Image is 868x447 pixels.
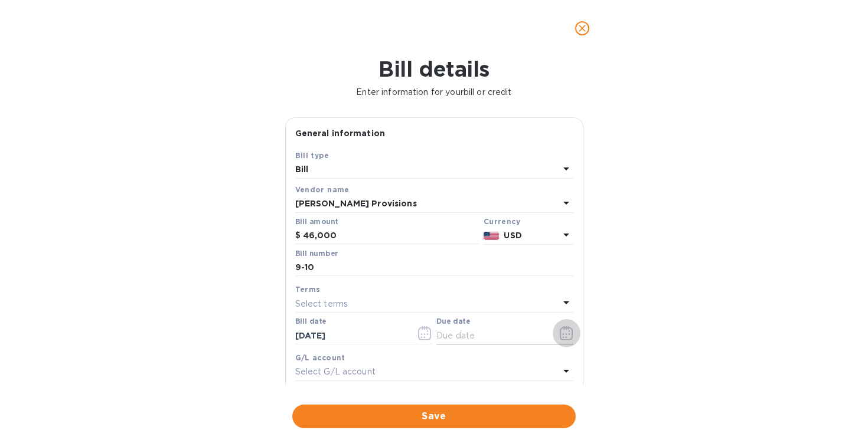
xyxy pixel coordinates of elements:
[436,327,548,344] input: Due date
[436,318,470,326] label: Due date
[295,218,338,225] label: Bill amount
[295,353,345,362] b: G/L account
[295,318,327,326] label: Bill date
[295,129,386,138] b: General information
[295,259,573,277] input: Enter bill number
[292,405,576,428] button: Save
[295,151,329,160] b: Bill type
[295,298,348,310] p: Select terms
[484,232,500,240] img: USD
[295,227,303,245] div: $
[504,231,521,240] b: USD
[295,285,321,294] b: Terms
[295,327,407,344] input: Select date
[568,14,596,42] button: close
[295,165,309,174] b: Bill
[295,250,338,257] label: Bill number
[303,227,479,245] input: $ Enter bill amount
[484,217,520,226] b: Currency
[302,409,566,423] span: Save
[9,86,859,98] p: Enter information for your bill or credit
[295,185,350,194] b: Vendor name
[9,57,859,81] h1: Bill details
[295,199,417,208] b: [PERSON_NAME] Provisions
[295,366,376,378] p: Select G/L account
